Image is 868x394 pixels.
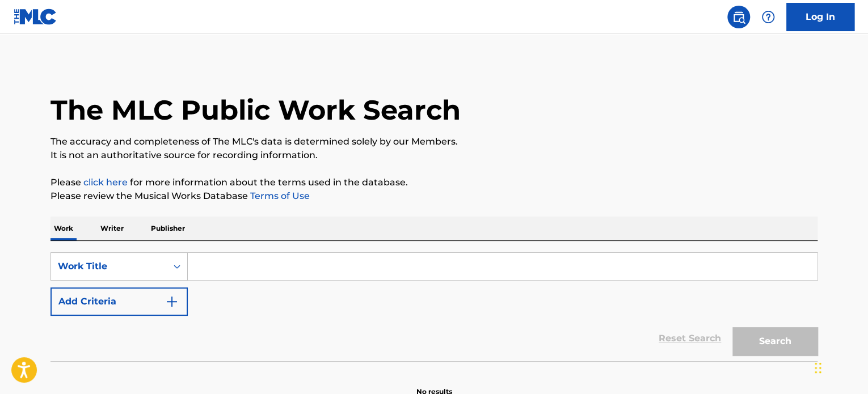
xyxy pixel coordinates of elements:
[50,252,818,361] form: Search Form
[811,340,868,394] iframe: Chat Widget
[786,3,854,31] a: Log In
[727,6,750,28] a: Public Search
[732,10,745,24] img: search
[815,351,821,385] div: Drag
[50,217,77,240] p: Work
[50,189,818,203] p: Please review the Musical Works Database
[83,177,128,188] a: click here
[50,149,818,162] p: It is not an authoritative source for recording information.
[14,9,57,25] img: MLC Logo
[50,93,461,127] h1: The MLC Public Work Search
[97,217,127,240] p: Writer
[165,295,179,308] img: 9d2ae6d4665cec9f34b9.svg
[757,6,779,28] div: Help
[50,135,818,149] p: The accuracy and completeness of The MLC's data is determined solely by our Members.
[50,287,188,316] button: Add Criteria
[248,190,310,201] a: Terms of Use
[148,217,188,240] p: Publisher
[761,10,775,24] img: help
[50,176,818,189] p: Please for more information about the terms used in the database.
[58,260,160,273] div: Work Title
